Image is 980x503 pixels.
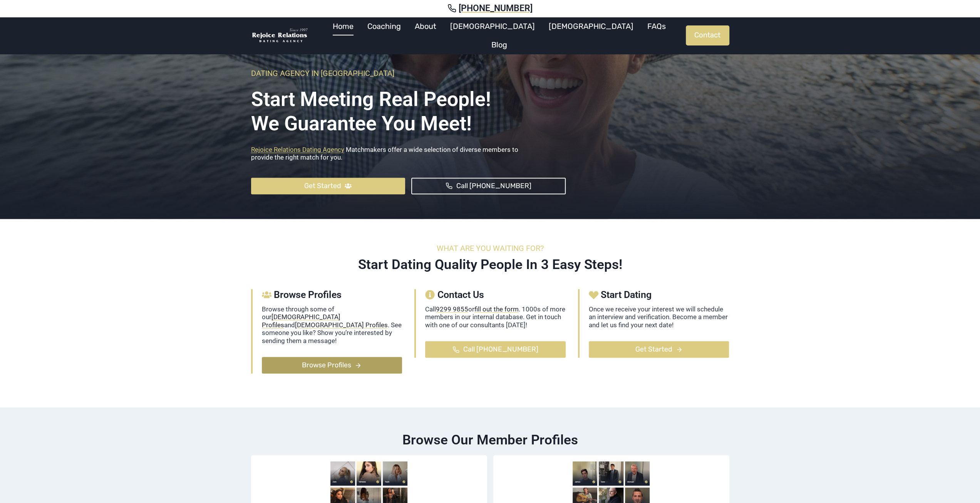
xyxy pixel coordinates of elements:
[601,289,652,301] span: Start Dating
[302,360,351,371] span: Browse Profiles
[304,180,341,192] span: Get Started
[9,3,971,14] a: [PHONE_NUMBER]
[251,432,729,448] h2: Browse our member profiles
[589,305,729,329] p: Once we receive your interest we will schedule an interview and verification. Become a member and...
[251,82,566,136] h1: Start Meeting Real People! We Guarantee you meet!
[313,17,686,54] nav: Primary
[251,146,344,153] a: Rejoice Relations Dating Agency
[484,35,514,54] a: Blog
[443,17,542,35] a: [DEMOGRAPHIC_DATA]
[589,341,729,358] a: Get Started
[456,180,531,192] span: Call [PHONE_NUMBER]
[251,69,566,78] h6: Dating Agency In [GEOGRAPHIC_DATA]
[326,17,360,35] a: Home
[262,357,402,373] a: Browse Profiles
[408,17,443,35] a: About
[360,17,408,35] a: Coaching
[635,344,672,355] span: Get Started
[686,25,729,45] a: Contact
[262,305,402,345] p: Browse through some of our and . See someone you like? Show you’re interested by sending them a m...
[425,341,566,358] a: Call [PHONE_NUMBER]
[251,178,405,194] a: Get Started
[251,28,309,44] img: Rejoice Relations
[251,257,729,273] h2: Start Dating Quality People In 3 Easy Steps!
[274,289,342,301] span: Browse Profiles
[640,17,673,35] a: FAQs
[437,289,484,301] span: Contact Us
[542,17,640,35] a: [DEMOGRAPHIC_DATA]
[262,313,340,328] a: [DEMOGRAPHIC_DATA] Profiles
[295,321,388,329] a: [DEMOGRAPHIC_DATA] Profiles
[411,178,566,194] a: Call [PHONE_NUMBER]
[474,305,519,313] a: fill out the form
[251,146,566,165] p: Matchmakers offer a wide selection of diverse members to provide the right match for you.
[436,305,468,313] a: 9299 9855
[425,305,566,329] p: Call or . 1000s of more members in our internal database. Get in touch with one of our consultant...
[459,3,533,14] span: [PHONE_NUMBER]
[251,244,729,253] h6: What Are you Waiting For?
[463,344,538,355] span: Call [PHONE_NUMBER]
